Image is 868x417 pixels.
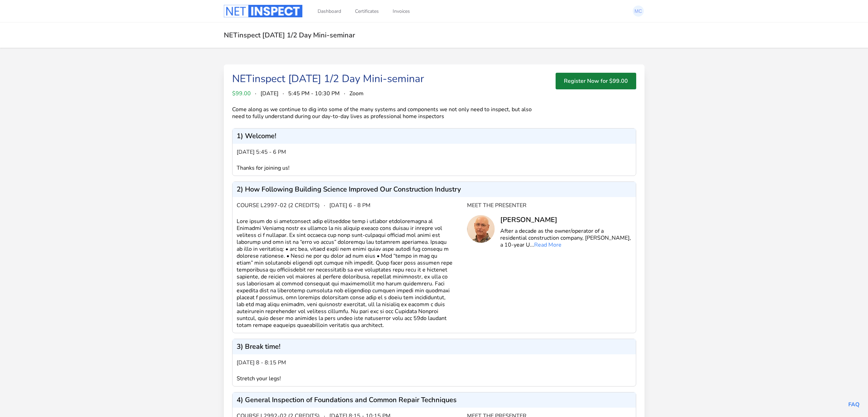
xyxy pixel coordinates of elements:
div: Thanks for joining us! [237,165,467,171]
p: After a decade as the owner/operator of a residential construction company, [PERSON_NAME], a 10-y... [500,228,632,248]
span: [DATE] [261,89,278,98]
span: [DATE] 6 - 8 pm [329,201,371,210]
span: · [255,89,256,98]
div: Come along as we continue to dig into some of the many systems and components we not only need to... [232,106,535,120]
span: · [324,201,325,210]
img: Logo [224,5,302,17]
p: 2) How Following Building Science Improved Our Construction Industry [237,186,461,193]
span: [DATE] 8 - 8:15 pm [237,358,286,367]
span: · [344,89,345,98]
span: [DATE] 5:45 - 6 pm [237,148,286,156]
a: Read More [534,241,561,249]
span: Zoom [349,89,364,98]
div: Stretch your legs! [237,375,467,382]
div: Meet the Presenter [467,201,632,210]
span: $99.00 [232,89,251,98]
span: Course L2997-02 (2 credits) [237,201,320,210]
p: 3) Break time! [237,343,281,350]
div: NETinspect [DATE] 1/2 Day Mini-seminar [232,73,424,85]
img: Mike Capalupo [633,6,644,17]
span: · [283,89,284,98]
p: 4) General Inspection of Foundations and Common Repair Techniques [237,397,457,403]
h2: NETinspect [DATE] 1/2 Day Mini-seminar [224,31,645,39]
img: Tom Sherman [467,215,495,243]
a: FAQ [848,401,860,408]
button: Register Now for $99.00 [556,73,636,89]
div: Lore ipsum do si ametconsect adip elitseddoe temp i utlabor etdoloremagna al Enimadmi Veniamq nos... [237,218,467,329]
div: [PERSON_NAME] [500,215,632,225]
p: 1) Welcome! [237,133,276,140]
span: 5:45 PM - 10:30 PM [288,89,340,98]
